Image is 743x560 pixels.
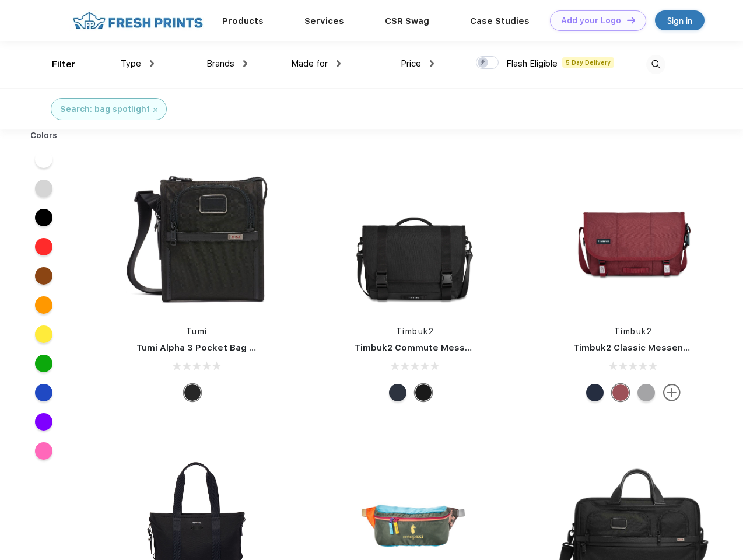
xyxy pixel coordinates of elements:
[337,60,341,67] img: dropdown.png
[206,58,234,69] span: Brands
[69,10,206,31] img: fo%20logo%202.webp
[586,384,604,401] div: Eco Nautical
[389,384,406,401] div: Eco Nautical
[60,103,150,116] div: Search: bag spotlight
[184,384,201,401] div: Black
[506,58,558,69] span: Flash Eligible
[136,342,273,353] a: Tumi Alpha 3 Pocket Bag Small
[556,159,711,314] img: func=resize&h=266
[22,129,66,142] div: Colors
[186,327,208,336] a: Tumi
[614,327,653,336] a: Timbuk2
[655,10,705,30] a: Sign in
[396,327,434,336] a: Timbuk2
[663,384,681,401] img: more.svg
[243,60,247,67] img: dropdown.png
[150,60,154,67] img: dropdown.png
[119,159,274,314] img: func=resize&h=266
[667,14,692,27] div: Sign in
[646,55,665,74] img: desktop_search.svg
[430,60,434,67] img: dropdown.png
[612,384,629,401] div: Eco Collegiate Red
[337,159,492,314] img: func=resize&h=266
[637,384,655,401] div: Eco Rind Pop
[415,384,432,401] div: Eco Black
[291,58,328,69] span: Made for
[401,58,421,69] span: Price
[573,342,718,353] a: Timbuk2 Classic Messenger Bag
[355,342,511,353] a: Timbuk2 Commute Messenger Bag
[561,16,621,26] div: Add your Logo
[121,58,141,69] span: Type
[562,57,614,68] span: 5 Day Delivery
[153,108,157,112] img: filter_cancel.svg
[52,58,76,71] div: Filter
[222,16,264,26] a: Products
[627,17,635,23] img: DT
